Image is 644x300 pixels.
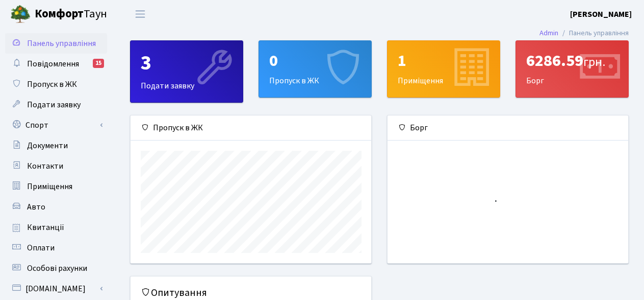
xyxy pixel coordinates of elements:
[27,38,96,49] span: Панель управління
[27,140,68,151] span: Документи
[387,40,500,98] a: 1Приміщення
[27,263,87,274] span: Особові рахунки
[27,201,45,213] span: Авто
[5,238,107,258] a: Оплати
[5,74,107,95] a: Пропуск в ЖК
[5,54,107,74] a: Повідомлення15
[526,51,618,71] div: 6286.59
[5,176,107,197] a: Приміщення
[5,217,107,238] a: Квитанції
[5,135,107,156] a: Документи
[27,99,81,110] span: Подати заявку
[141,51,233,76] div: 3
[130,40,243,103] a: 3Подати заявку
[269,51,361,71] div: 0
[388,116,628,141] div: Борг
[5,258,107,279] a: Особові рахунки
[127,6,153,22] button: Переключити навігацію
[27,79,77,90] span: Пропуск в ЖК
[558,28,629,39] li: Панель управління
[5,279,107,299] a: [DOMAIN_NAME]
[398,51,490,71] div: 1
[5,115,107,135] a: Спорт
[27,242,55,253] span: Оплати
[131,41,243,102] div: Подати заявку
[524,22,644,44] nav: breadcrumb
[5,95,107,115] a: Подати заявку
[27,58,79,70] span: Повідомлення
[5,156,107,176] a: Контакти
[259,41,371,97] div: Пропуск в ЖК
[131,116,371,141] div: Пропуск в ЖК
[5,33,107,54] a: Панель управління
[570,9,632,20] b: [PERSON_NAME]
[27,181,72,192] span: Приміщення
[570,8,632,20] a: [PERSON_NAME]
[388,41,500,97] div: Приміщення
[516,41,628,97] div: Борг
[93,59,104,68] div: 15
[35,6,107,23] span: Таун
[10,4,31,25] img: logo.png
[539,28,558,38] a: Admin
[27,222,64,233] span: Квитанції
[259,40,372,98] a: 0Пропуск в ЖК
[141,287,361,299] h5: Опитування
[27,160,63,172] span: Контакти
[35,6,84,22] b: Комфорт
[5,197,107,217] a: Авто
